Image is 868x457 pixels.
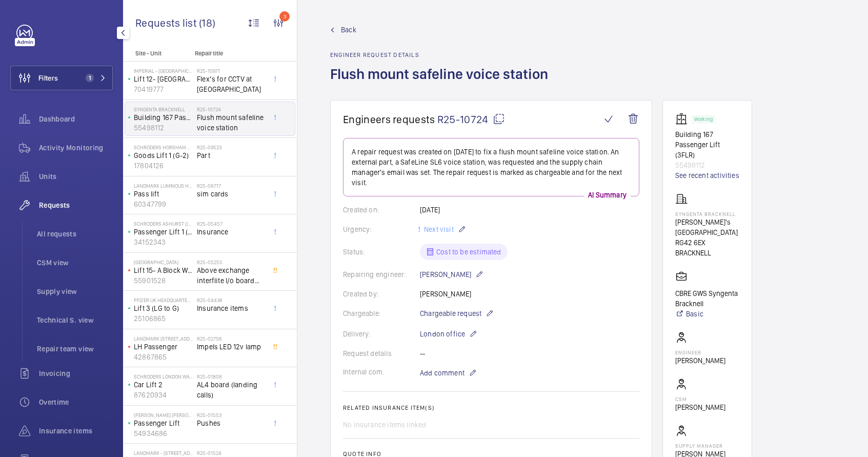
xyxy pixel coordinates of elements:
[134,199,193,209] p: 60347799
[197,342,265,352] span: Impels LED 12v lamp
[39,397,113,407] span: Overtime
[197,297,265,303] h2: R25-04438
[134,84,193,94] p: 70419777
[343,404,639,411] h2: Related insurance item(s)
[134,390,193,400] p: 87620934
[420,268,483,281] p: [PERSON_NAME]
[134,68,193,74] p: Imperial - [GEOGRAPHIC_DATA]
[422,225,454,233] span: Next visit
[584,190,631,200] p: AI Summary
[134,275,193,286] p: 55901528
[86,74,94,82] span: 1
[197,380,265,400] span: AL4 board (landing calls)
[675,355,725,366] p: [PERSON_NAME]
[37,344,113,354] span: Repair team view
[197,265,265,286] span: Above exchange interflite I/o board from ILE
[197,303,265,313] span: Insurance items
[38,73,58,83] span: Filters
[134,428,193,439] p: 54934686
[39,143,113,153] span: Activity Monitoring
[123,50,191,57] p: Site - Unit
[420,368,465,378] span: Add comment
[675,170,739,181] a: See recent activities
[39,368,113,379] span: Invoicing
[197,68,265,74] h2: R25-10971
[420,328,477,340] p: London office
[197,450,265,456] h2: R25-01524
[437,113,505,126] span: R25-10724
[134,150,193,161] p: Goods Lift 1 (G-2)
[134,183,193,189] p: Landmark Luminous House
[134,335,193,342] p: Landmark [STREET_ADDRESS]
[675,237,739,258] p: RG42 6EX BRACKNELL
[341,25,356,35] span: Back
[694,117,713,121] p: Working
[134,265,193,275] p: Lift 15- A Block West (RH) Building 201
[39,200,113,210] span: Requests
[134,450,193,456] p: Landmark - [STREET_ADDRESS][PERSON_NAME]
[343,113,435,126] span: Engineers requests
[10,66,113,90] button: Filters1
[675,443,739,449] p: Supply manager
[675,288,739,309] p: CBRE GWS Syngenta Bracknell
[675,402,725,412] p: [PERSON_NAME]
[134,112,193,123] p: Building 167 Passenger Lift (3FLR)
[134,106,193,112] p: Syngenta Bracknell
[675,160,739,170] p: 55498112
[134,237,193,247] p: 34152343
[134,221,193,227] p: Schroders Ashurst ([GEOGRAPHIC_DATA])
[197,259,265,265] h2: R25-05255
[197,221,265,227] h2: R25-05457
[37,315,113,325] span: Technical S. view
[195,50,263,57] p: Repair title
[134,161,193,171] p: 17804126
[675,217,739,237] p: [PERSON_NAME]'s [GEOGRAPHIC_DATA]
[134,259,193,265] p: [GEOGRAPHIC_DATA]
[197,373,265,380] h2: R25-01808
[134,123,193,133] p: 55498112
[197,227,265,237] span: Insurance
[197,183,265,189] h2: R25-08717
[197,112,265,133] span: Flush mount safeline voice station
[675,113,692,125] img: elevator.svg
[134,303,193,313] p: Lift 3 (LG to G)
[134,144,193,150] p: Schroders Horsham Holmwood ([GEOGRAPHIC_DATA])
[330,51,554,58] h2: Engineer request details
[135,16,199,29] span: Requests list
[37,286,113,296] span: Supply view
[39,171,113,182] span: Units
[39,114,113,124] span: Dashboard
[420,308,481,319] span: Chargeable request
[134,297,193,303] p: Pfizer UK Headquarters
[197,189,265,199] span: sim cards
[197,418,265,428] span: Pushes
[134,313,193,324] p: 25106865
[675,309,739,319] a: Basic
[134,227,193,237] p: Passenger Lift 1 (G-2)
[675,396,725,402] p: CSM
[39,426,113,436] span: Insurance items
[134,352,193,362] p: 42867865
[37,229,113,239] span: All requests
[197,412,265,418] h2: R25-01553
[352,147,631,188] p: A repair request was created on [DATE] to fix a flush mount safeline voice station. An external p...
[197,106,265,112] h2: R25-10724
[197,335,265,342] h2: R25-02756
[197,144,265,150] h2: R25-09523
[197,74,265,94] span: Flex’s for CCTV at [GEOGRAPHIC_DATA]
[134,189,193,199] p: Pass lift
[37,257,113,268] span: CSM view
[134,418,193,428] p: Passenger Lift
[134,342,193,352] p: LH Passenger
[134,412,193,418] p: [PERSON_NAME] [PERSON_NAME] Data Centre
[197,150,265,161] span: Part
[675,211,739,217] p: Syngenta Bracknell
[134,373,193,380] p: Schroders London Wall
[675,349,725,355] p: Engineer
[675,129,739,160] p: Building 167 Passenger Lift (3FLR)
[134,74,193,84] p: Lift 12- [GEOGRAPHIC_DATA] Block (Passenger)
[134,380,193,390] p: Car Lift 2
[330,65,554,100] h1: Flush mount safeline voice station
